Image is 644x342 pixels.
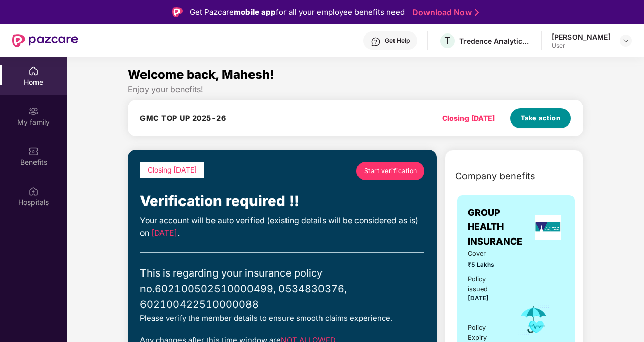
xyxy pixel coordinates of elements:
span: Take action [521,113,561,123]
span: T [444,35,451,47]
div: Policy issued [468,274,504,294]
span: Cover [468,249,504,259]
div: Tredence Analytics Solutions Private Limited [459,36,530,46]
img: svg+xml;base64,PHN2ZyBpZD0iSG9tZSIgeG1sbnM9Imh0dHA6Ly93d3cudzMub3JnLzIwMDAvc3ZnIiB3aWR0aD0iMjAiIG... [28,66,39,76]
span: ₹5 Lakhs [468,260,504,270]
img: svg+xml;base64,PHN2ZyBpZD0iSGVscC0zMngzMiIgeG1sbnM9Imh0dHA6Ly93d3cudzMub3JnLzIwMDAvc3ZnIiB3aWR0aD... [371,37,381,47]
span: [DATE] [151,228,177,238]
img: Stroke [475,7,479,18]
strong: mobile app [234,7,276,17]
a: Download Now [412,7,476,18]
img: New Pazcare Logo [12,34,78,47]
span: Closing [DATE] [148,166,197,174]
img: svg+xml;base64,PHN2ZyBpZD0iSG9zcGl0YWxzIiB4bWxucz0iaHR0cDovL3d3dy53My5vcmcvMjAwMC9zdmciIHdpZHRoPS... [28,186,39,196]
div: This is regarding your insurance policy no. 602100502510000499, 0534830376, 602100422510000088 [140,265,424,313]
img: svg+xml;base64,PHN2ZyBpZD0iRHJvcGRvd24tMzJ4MzIiIHhtbG5zPSJodHRwOi8vd3d3LnczLm9yZy8yMDAwL3N2ZyIgd2... [622,37,630,45]
div: Your account will be auto verified (existing details will be considered as is) on . [140,215,424,240]
div: User [552,42,611,50]
span: [DATE] [468,295,489,302]
span: Company benefits [455,169,535,183]
img: Logo [172,7,183,17]
span: GROUP HEALTH INSURANCE [468,206,531,249]
div: Get Help [385,37,410,45]
div: Please verify the member details to ensure smooth claims experience. [140,313,424,324]
img: insurerLogo [535,215,561,240]
h4: GMC TOP UP 2025-26 [140,113,226,123]
div: Closing [DATE] [442,113,495,124]
div: Get Pazcare for all your employee benefits need [190,6,405,18]
img: icon [517,303,550,336]
span: Start verification [364,166,417,176]
img: svg+xml;base64,PHN2ZyB3aWR0aD0iMjAiIGhlaWdodD0iMjAiIHZpZXdCb3g9IjAgMCAyMCAyMCIgZmlsbD0ibm9uZSIgeG... [28,106,39,116]
div: [PERSON_NAME] [552,32,611,42]
button: Take action [510,108,571,128]
a: Start verification [356,162,424,180]
div: Verification required !! [140,190,424,213]
div: Enjoy your benefits! [128,84,583,95]
img: svg+xml;base64,PHN2ZyBpZD0iQmVuZWZpdHMiIHhtbG5zPSJodHRwOi8vd3d3LnczLm9yZy8yMDAwL3N2ZyIgd2lkdGg9Ij... [28,146,39,156]
span: Welcome back, Mahesh! [128,67,274,82]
